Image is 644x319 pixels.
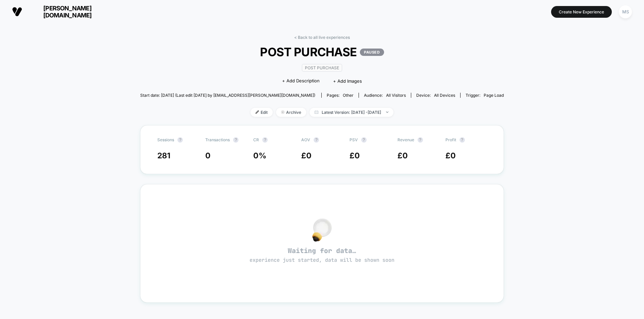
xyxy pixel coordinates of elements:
span: [PERSON_NAME][DOMAIN_NAME] [27,5,108,19]
img: end [386,111,388,113]
img: calendar [315,110,318,114]
button: ? [233,137,238,143]
span: Profit [445,137,456,142]
div: Pages: [327,93,354,98]
button: ? [177,137,183,143]
span: £ [350,151,360,160]
span: Sessions [157,137,174,142]
span: £ [445,151,456,160]
span: £ [301,151,312,160]
span: 0 [355,151,360,160]
button: MS [617,5,634,19]
span: + Add Description [282,78,320,84]
span: Revenue [397,137,414,142]
button: [PERSON_NAME][DOMAIN_NAME] [10,4,110,19]
span: CR [253,137,259,142]
span: Latest Version: [DATE] - [DATE] [310,108,393,117]
img: edit [256,110,259,114]
span: Waiting for data… [152,246,492,264]
span: experience just started, data will be shown soon [250,257,394,263]
img: end [281,110,284,114]
button: ? [460,137,465,143]
span: + Add Images [333,78,362,84]
p: PAUSED [360,49,384,56]
div: Trigger: [466,93,504,98]
span: Post Purchase [302,64,342,72]
span: Transactions [205,137,230,142]
button: ? [361,137,367,143]
span: 0 [450,151,456,160]
span: POST PURCHASE [158,45,485,59]
img: no_data [312,218,332,242]
span: £ [397,151,408,160]
button: ? [314,137,319,143]
img: Visually logo [12,7,22,17]
div: Audience: [364,93,406,98]
button: ? [262,137,268,143]
span: Device: [411,93,460,98]
span: 0 [306,151,312,160]
span: all devices [434,93,455,98]
span: Archive [276,108,306,117]
span: 281 [157,151,170,160]
button: Create New Experience [551,6,612,18]
span: other [343,93,354,98]
span: 0 [205,151,211,160]
span: All Visitors [386,93,406,98]
span: PSV [350,137,358,142]
span: Start date: [DATE] (Last edit [DATE] by [EMAIL_ADDRESS][PERSON_NAME][DOMAIN_NAME]) [140,93,315,98]
span: Page Load [484,93,504,98]
span: Edit [251,108,273,117]
span: 0 [402,151,408,160]
span: AOV [301,137,310,142]
a: < Back to all live experiences [294,35,350,40]
button: ? [418,137,423,143]
span: 0 % [253,151,266,160]
div: MS [619,5,632,18]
